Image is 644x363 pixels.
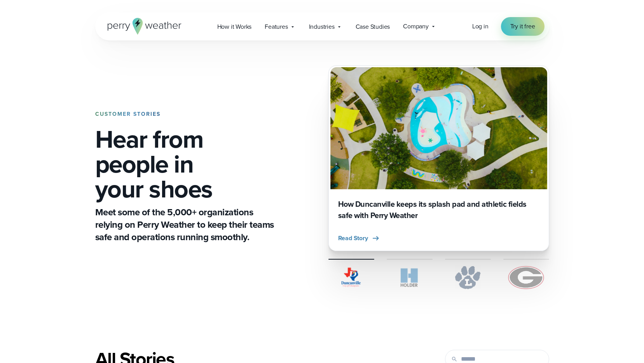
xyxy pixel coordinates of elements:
span: Company [403,22,429,31]
strong: CUSTOMER STORIES [95,110,161,118]
img: Holder.svg [387,266,433,289]
span: How it Works [217,22,252,31]
span: Industries [309,22,335,31]
a: Case Studies [349,19,397,35]
h1: Hear from people in your shoes [95,127,277,201]
h3: How Duncanville keeps its splash pad and athletic fields safe with Perry Weather [338,199,539,221]
a: Duncanville Splash Pad How Duncanville keeps its splash pad and athletic fields safe with Perry W... [328,65,549,251]
span: Read Story [338,234,368,243]
span: Try it free [510,22,535,31]
img: Duncanville Splash Pad [330,67,547,189]
span: Case Studies [356,22,390,31]
a: How it Works [211,19,258,35]
button: Read Story [338,234,380,243]
img: City of Duncanville Logo [328,266,374,289]
a: Log in [472,22,489,31]
span: Features [265,22,288,31]
div: slideshow [328,65,549,251]
a: Try it free [501,17,545,36]
p: Meet some of the 5,000+ organizations relying on Perry Weather to keep their teams safe and opera... [95,206,277,243]
div: 1 of 4 [328,65,549,251]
